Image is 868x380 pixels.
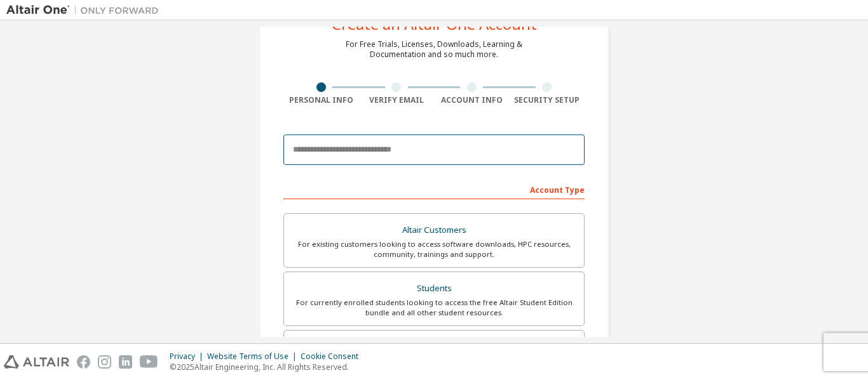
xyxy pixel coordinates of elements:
div: Security Setup [510,95,585,105]
div: Students [292,280,576,298]
div: For currently enrolled students looking to access the free Altair Student Edition bundle and all ... [292,298,576,318]
div: Cookie Consent [301,351,366,362]
img: youtube.svg [140,355,158,369]
div: For Free Trials, Licenses, Downloads, Learning & Documentation and so much more. [346,39,522,60]
div: Account Type [283,179,585,199]
img: facebook.svg [77,355,90,369]
div: For existing customers looking to access software downloads, HPC resources, community, trainings ... [292,239,576,259]
img: linkedin.svg [119,355,132,369]
div: Privacy [170,351,207,362]
div: Account Info [434,95,510,105]
div: Verify Email [359,95,435,105]
p: © 2025 Altair Engineering, Inc. All Rights Reserved. [170,362,366,372]
img: instagram.svg [98,355,111,369]
img: altair_logo.svg [4,355,69,369]
div: Create an Altair One Account [332,16,537,32]
img: Altair One [6,4,165,16]
div: Altair Customers [292,221,576,239]
div: Website Terms of Use [207,351,301,362]
div: Personal Info [283,95,359,105]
